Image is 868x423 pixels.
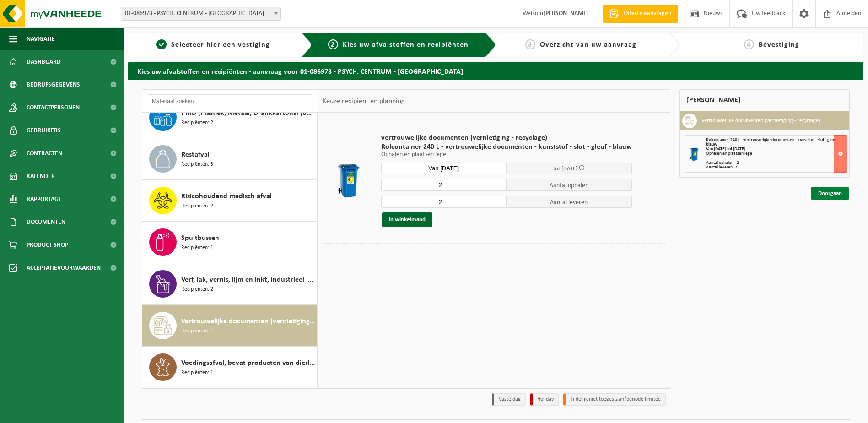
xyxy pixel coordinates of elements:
li: Vaste dag [492,393,526,406]
span: Aantal ophalen [507,179,632,191]
span: 2 [328,39,338,49]
span: 01-086973 - PSYCH. CENTRUM - ST HIERONYMUS - SINT-NIKLAAS [121,7,280,20]
span: Contracten [27,142,62,165]
span: Navigatie [27,27,55,50]
span: Selecteer hier een vestiging [171,41,270,49]
span: Product Shop [27,233,68,256]
h3: Vertrouwelijke documenten (vernietiging - recyclage) [701,114,820,128]
span: Kalender [27,165,55,188]
span: Rapportage [27,188,62,211]
span: Rolcontainer 240 L - vertrouwelijke documenten - kunststof - slot - gleuf - blauw [381,142,632,152]
span: Contactpersonen [27,96,80,119]
span: Documenten [27,211,65,233]
a: Doorgaan [811,187,849,200]
span: 01-086973 - PSYCH. CENTRUM - ST HIERONYMUS - SINT-NIKLAAS [121,7,281,21]
span: Recipiënten: 2 [181,285,213,294]
span: 4 [744,39,754,49]
span: Overzicht van uw aanvraag [540,41,636,49]
span: Dashboard [27,50,61,73]
span: Restafval [181,149,210,160]
span: Kies uw afvalstoffen en recipiënten [343,41,469,49]
span: Risicohoudend medisch afval [181,191,272,202]
span: Verf, lak, vernis, lijm en inkt, industrieel in kleinverpakking [181,274,315,285]
button: Voedingsafval, bevat producten van dierlijke oorsprong, onverpakt, categorie 3 Recipiënten: 1 [142,347,318,388]
div: Aantal ophalen : 2 [706,161,847,165]
strong: [PERSON_NAME] [543,10,589,17]
span: vertrouwelijke documenten (vernietiging - recyclage) [381,133,632,142]
div: Aantal leveren: 2 [706,165,847,170]
p: Ophalen en plaatsen lege [381,152,632,158]
span: tot [DATE] [553,166,577,172]
span: Recipiënten: 2 [181,202,213,211]
strong: Van [DATE] tot [DATE] [706,146,745,152]
span: Bevestiging [759,41,799,49]
span: Voedingsafval, bevat producten van dierlijke oorsprong, onverpakt, categorie 3 [181,358,315,369]
span: Bedrijfsgegevens [27,73,80,96]
span: Gebruikers [27,119,61,142]
span: Recipiënten: 2 [181,119,213,127]
button: Risicohoudend medisch afval Recipiënten: 2 [142,180,318,222]
span: Aantal leveren [507,196,632,208]
button: Verf, lak, vernis, lijm en inkt, industrieel in kleinverpakking Recipiënten: 2 [142,263,318,305]
span: Offerte aanvragen [621,9,674,18]
span: Recipiënten: 1 [181,369,213,377]
button: Vertrouwelijke documenten (vernietiging - recyclage) Recipiënten: 1 [142,305,318,347]
button: Restafval Recipiënten: 3 [142,138,318,180]
span: Rolcontainer 240 L - vertrouwelijke documenten - kunststof - slot - gleuf - blauw [706,137,839,147]
span: Recipiënten: 1 [181,327,213,336]
button: PMD (Plastiek, Metaal, Drankkartons) (bedrijven) Recipiënten: 2 [142,97,318,138]
span: Spuitbussen [181,233,219,244]
button: Spuitbussen Recipiënten: 1 [142,222,318,263]
span: 3 [525,39,535,49]
li: Tijdelijk niet toegestaan/période limitée [563,393,666,406]
div: [PERSON_NAME] [679,89,850,111]
span: Acceptatievoorwaarden [27,256,101,279]
div: Keuze recipiënt en planning [318,90,410,113]
a: Offerte aanvragen [603,5,678,23]
a: 1Selecteer hier een vestiging [133,39,294,50]
input: Materiaal zoeken [147,94,313,108]
li: Holiday [530,393,559,406]
span: 1 [156,39,167,49]
span: PMD (Plastiek, Metaal, Drankkartons) (bedrijven) [181,108,315,119]
span: Recipiënten: 3 [181,160,213,169]
div: Ophalen en plaatsen lege [706,152,847,156]
input: Selecteer datum [381,163,507,174]
h2: Kies uw afvalstoffen en recipiënten - aanvraag voor 01-086973 - PSYCH. CENTRUM - [GEOGRAPHIC_DATA] [128,62,863,80]
span: Recipiënten: 1 [181,244,213,252]
span: Vertrouwelijke documenten (vernietiging - recyclage) [181,316,315,327]
button: In winkelmand [382,212,432,227]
